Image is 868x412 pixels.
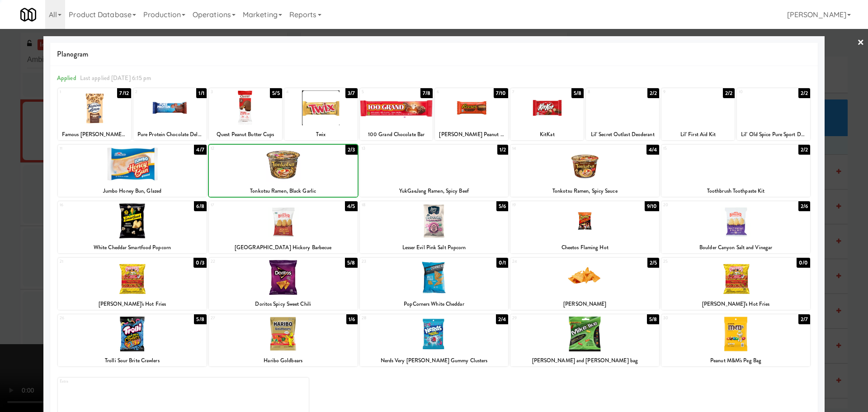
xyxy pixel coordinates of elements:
div: 210/3[PERSON_NAME]'s Hot Fries [58,258,207,310]
div: 100 Grand Chocolate Bar [360,129,433,140]
div: 3 [211,88,245,96]
div: [GEOGRAPHIC_DATA] Hickory Barbecue [209,242,358,253]
div: Lil' Old Spice Pure Sport Deodorant [738,129,809,140]
div: 25 [663,258,736,265]
div: Lil' Old Spice Pure Sport Deodorant [737,129,810,140]
div: 100 Grand Chocolate Bar [361,129,432,140]
div: 302/7Peanut M&M's Peg Bag [661,314,810,366]
div: 2/7 [798,314,810,324]
div: 5/5 [270,88,282,98]
div: 202/6Boulder Canyon Salt and Vinegar [661,201,810,253]
div: 7/8 [420,88,433,98]
div: 15 [663,145,736,152]
div: 2/2 [798,145,810,155]
div: Quest Peanut Butter Cups [209,129,282,140]
div: Toothbrush Toothpaste Kit [663,185,809,197]
div: YukGaeJang Ramen, Spicy Beef [361,185,507,197]
div: 2 [135,88,170,96]
div: 230/1PopCorners White Cheddar [360,258,509,310]
div: 295/8[PERSON_NAME] and [PERSON_NAME] bag [510,314,659,366]
div: 57/8100 Grand Chocolate Bar [360,88,433,140]
div: 5/8 [194,314,206,324]
div: Famous [PERSON_NAME] Chocolate Chip Cookies [59,129,130,140]
div: [PERSON_NAME]'s Hot Fries [58,298,207,310]
div: Lil' First Aid Kit [663,129,733,140]
div: 9/10 [645,201,659,211]
div: 114/7Jumbo Honey Bun, Glazed [58,145,207,197]
div: 122/3Tonkotsu Ramen, Black Garlic [209,145,358,197]
div: 4/5 [345,201,357,211]
div: 30 [663,314,736,322]
div: 9 [663,88,698,96]
div: 23 [362,258,434,265]
div: 29 [512,314,585,322]
div: 2/2 [723,88,735,98]
div: 20 [663,201,736,209]
div: 250/0[PERSON_NAME]'s Hot Fries [661,258,810,310]
div: Peanut M&M's Peg Bag [663,355,809,366]
div: Tonkotsu Ramen, Black Garlic [209,185,358,197]
div: Twix [284,129,358,140]
div: [PERSON_NAME] [512,298,658,310]
div: Lesser Evil Pink Salt Popcorn [360,242,509,253]
div: 24 [512,258,585,265]
div: Jumbo Honey Bun, Glazed [59,185,205,197]
div: 12 [211,145,283,152]
div: Doritos Spicy Sweet Chili [209,298,358,310]
div: Lil' First Aid Kit [661,129,735,140]
div: Extra [60,378,183,385]
div: 3/7 [345,88,357,98]
span: Last applied [DATE] 6:15 pm [80,74,151,82]
div: KitKat [512,129,582,140]
span: Planogram [57,47,811,61]
div: 82/2Lil' Secret Outlast Deoderant [586,88,659,140]
div: Doritos Spicy Sweet Chili [210,298,356,310]
div: 265/8Trolli Sour Brite Crawlers [58,314,207,366]
div: 185/6Lesser Evil Pink Salt Popcorn [360,201,509,253]
div: 0/3 [193,258,206,268]
div: 7 [512,88,547,96]
div: Jumbo Honey Bun, Glazed [58,185,207,197]
div: 17/12Famous [PERSON_NAME] Chocolate Chip Cookies [58,88,131,140]
div: 21 [60,258,132,265]
div: 19 [512,201,585,209]
div: 0/1 [496,258,508,268]
div: [PERSON_NAME]'s Hot Fries [59,298,205,310]
div: 2/4 [496,314,508,324]
div: 2/2 [647,88,659,98]
div: 6/8 [194,201,206,211]
div: 28 [362,314,434,322]
div: 2/6 [798,201,810,211]
div: KitKat [510,129,584,140]
div: 225/8Doritos Spicy Sweet Chili [209,258,358,310]
div: 21/1Pure Protein Chocolate Deluxe [133,88,207,140]
div: [PERSON_NAME] and [PERSON_NAME] bag [510,355,659,366]
a: × [857,29,864,57]
div: 5/8 [571,88,584,98]
div: PopCorners White Cheddar [360,298,509,310]
div: 199/10Cheetos Flaming Hot [510,201,659,253]
div: 22 [211,258,283,265]
div: 5 [362,88,396,96]
div: 271/6Haribo Goldbears [209,314,358,366]
div: 144/4Tonkotsu Ramen, Spicy Sauce [510,145,659,197]
div: White Cheddar Smartfood Popcorn [59,242,205,253]
div: 5/8 [345,258,357,268]
div: [PERSON_NAME]'s Hot Fries [661,298,810,310]
div: Boulder Canyon Salt and Vinegar [663,242,809,253]
div: [GEOGRAPHIC_DATA] Hickory Barbecue [210,242,356,253]
div: 8 [588,88,623,96]
div: 2/3 [345,145,357,155]
div: White Cheddar Smartfood Popcorn [58,242,207,253]
div: Trolli Sour Brite Crawlers [59,355,205,366]
div: 10 [739,88,774,96]
div: 1/2 [497,145,508,155]
div: 166/8White Cheddar Smartfood Popcorn [58,201,207,253]
div: 5/6 [496,201,508,211]
div: 2/2 [798,88,810,98]
div: Toothbrush Toothpaste Kit [661,185,810,197]
div: 67/10[PERSON_NAME] Peanut Butter Cups [435,88,508,140]
div: Lil' Secret Outlast Deoderant [586,129,659,140]
div: 14 [512,145,585,152]
div: 17 [211,201,283,209]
